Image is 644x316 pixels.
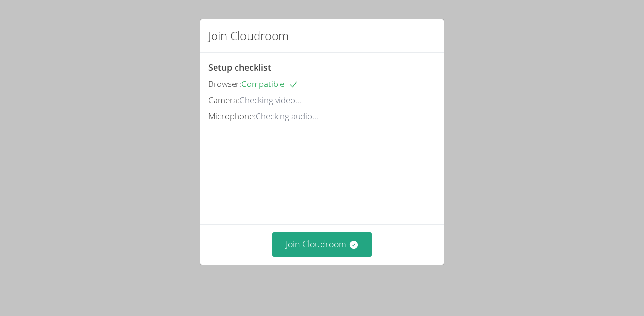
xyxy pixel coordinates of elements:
[239,94,301,105] span: Checking video...
[208,110,256,122] span: Microphone:
[208,94,239,105] span: Camera:
[256,110,318,122] span: Checking audio...
[272,232,372,256] button: Join Cloudroom
[241,78,298,89] span: Compatible
[208,62,271,73] span: Setup checklist
[208,27,289,44] h2: Join Cloudroom
[208,78,241,89] span: Browser:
